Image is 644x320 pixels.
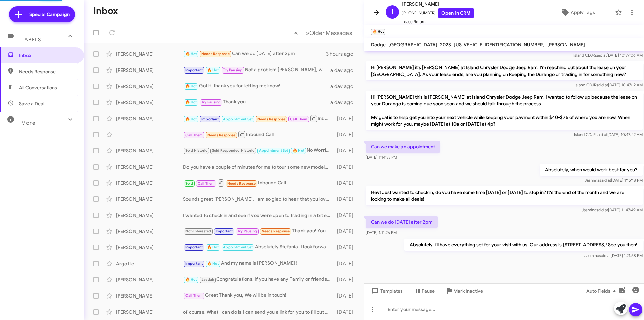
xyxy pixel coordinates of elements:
[599,178,611,183] span: said at
[366,186,643,205] p: Hey! Just wanted to check in, do you have some time [DATE] or [DATE] to stop in? It's the end of ...
[212,148,255,153] span: Sold Responded Historic
[116,67,183,74] div: [PERSON_NAME]
[334,260,359,267] div: [DATE]
[584,253,643,258] span: Jasmina [DATE] 1:21:58 PM
[21,120,35,126] span: More
[262,229,290,233] span: Needs Response
[116,164,183,170] div: [PERSON_NAME]
[454,42,545,48] span: [US_VEHICLE_IDENTIFICATION_NUMBER]
[19,84,57,91] span: All Conversations
[183,114,334,123] div: Inbound Call
[19,52,76,59] span: Inbox
[366,91,643,130] p: Hi [PERSON_NAME] this is [PERSON_NAME] at Island Chrysler Dodge Jeep Ram. I wanted to follow up b...
[116,276,183,283] div: [PERSON_NAME]
[183,227,334,235] div: Thank you! You do the same!
[183,164,334,170] div: Do you have a couple of minutes for me to tour some new models, we can go over some new leases, a...
[207,68,219,72] span: 🔥 Hot
[116,147,183,154] div: [PERSON_NAME]
[185,52,197,56] span: 🔥 Hot
[223,245,253,249] span: Appointment Set
[116,115,183,122] div: [PERSON_NAME]
[370,285,403,297] span: Templates
[257,117,286,121] span: Needs Response
[183,196,334,202] div: Sounds great [PERSON_NAME], I am so glad to hear that you love it! If you would like, we could co...
[330,83,359,90] div: a day ago
[334,309,359,315] div: [DATE]
[116,196,183,202] div: [PERSON_NAME]
[185,148,208,153] span: Sold Historic
[19,68,76,75] span: Needs Response
[596,207,608,212] span: said at
[116,260,183,267] div: Argo Llc
[438,8,474,18] a: Open in CRM
[116,212,183,219] div: [PERSON_NAME]
[290,26,356,40] nav: Page navigation example
[366,230,397,235] span: [DATE] 1:11:26 PM
[19,100,44,107] span: Save a Deal
[201,277,214,282] span: Jaydah
[543,6,612,18] button: Apply Tags
[183,66,330,74] div: Not a problem [PERSON_NAME], whatever time might work for you feel free to reach out!
[422,285,435,297] span: Pause
[185,181,193,186] span: Sold
[586,285,619,297] span: Auto Fields
[599,253,611,258] span: said at
[294,29,298,37] span: «
[183,309,334,315] div: of course! What I can do is I can send you a link for you to fill out since I haven't seen the ca...
[364,285,408,297] button: Templates
[201,117,219,121] span: Important
[574,132,643,137] span: Island CDJR [DATE] 10:47:42 AM
[440,42,451,48] span: 2023
[183,147,334,154] div: No Worries, I will make sure to have everything ready by the time they arrive! Safe travels!
[93,6,118,16] h1: Inbox
[116,292,183,299] div: [PERSON_NAME]
[201,100,221,104] span: Try Pausing
[581,285,624,297] button: Auto Fields
[334,147,359,154] div: [DATE]
[223,68,243,72] span: Try Pausing
[183,98,330,106] div: Thank you
[334,244,359,251] div: [DATE]
[573,53,643,58] span: Island CDJR [DATE] 10:39:06 AM
[334,180,359,186] div: [DATE]
[185,117,197,121] span: 🔥 Hot
[116,51,183,57] div: [PERSON_NAME]
[183,179,334,187] div: Inbound Call
[185,133,203,137] span: Call Them
[309,29,352,37] span: Older Messages
[402,18,474,25] span: Lease Return
[571,6,595,18] span: Apply Tags
[237,229,257,233] span: Try Pausing
[185,100,197,104] span: 🔥 Hot
[391,7,393,17] span: I
[207,261,219,266] span: 🔥 Hot
[116,83,183,90] div: [PERSON_NAME]
[9,6,75,22] a: Special Campaign
[453,285,483,297] span: Mark Inactive
[223,117,253,121] span: Appointment Set
[216,229,233,233] span: Important
[596,132,607,137] span: said at
[306,29,309,37] span: »
[366,216,438,228] p: Can we do [DATE] after 2pm
[21,37,41,43] span: Labels
[330,67,359,74] div: a day ago
[116,244,183,251] div: [PERSON_NAME]
[334,228,359,235] div: [DATE]
[290,26,302,40] button: Previous
[201,52,230,56] span: Needs Response
[440,285,488,297] button: Mark Inactive
[547,42,585,48] span: [PERSON_NAME]
[326,51,359,57] div: 3 hours ago
[371,29,385,35] small: 🔥 Hot
[582,207,643,212] span: Jasmina [DATE] 11:47:49 AM
[302,26,356,40] button: Next
[366,61,643,80] p: Hi [PERSON_NAME] it's [PERSON_NAME] at Island Chrysler Dodge Jeep Ram. I'm reaching out about the...
[185,84,197,88] span: 🔥 Hot
[371,42,386,48] span: Dodge
[183,276,334,283] div: Congratulations! If you have any Family or friends to refer us to That will be greatly Appreciated!
[290,117,308,121] span: Call Them
[334,212,359,219] div: [DATE]
[404,239,643,251] p: Absolutely, i'll have everything set for your visit with us! Our address is [STREET_ADDRESS]! See...
[585,178,643,183] span: Jasmina [DATE] 1:15:18 PM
